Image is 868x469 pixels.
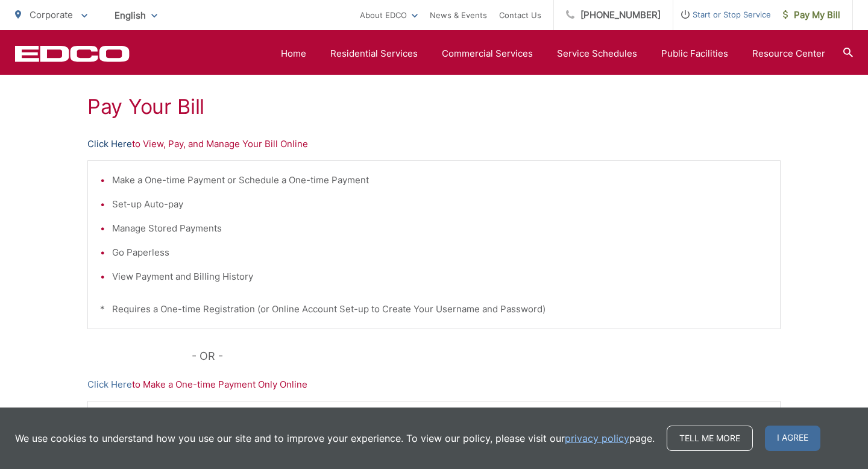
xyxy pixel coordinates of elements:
a: About EDCO [360,8,418,22]
a: Residential Services [330,46,418,61]
li: Set-up Auto-pay [112,197,768,212]
p: to View, Pay, and Manage Your Bill Online [87,137,781,151]
a: Service Schedules [557,46,637,61]
a: Commercial Services [442,46,533,61]
span: English [105,5,166,26]
p: We use cookies to understand how you use our site and to improve your experience. To view our pol... [15,431,655,445]
li: View Payment and Billing History [112,269,768,284]
p: to Make a One-time Payment Only Online [87,377,781,392]
li: Make a One-time Payment or Schedule a One-time Payment [112,173,768,187]
a: Home [281,46,306,61]
a: EDCD logo. Return to the homepage. [15,45,130,62]
li: Go Paperless [112,245,768,260]
span: Corporate [30,9,73,20]
a: Public Facilities [661,46,728,61]
span: I agree [765,426,820,451]
a: Resource Center [752,46,825,61]
span: Pay My Bill [783,8,840,22]
li: Manage Stored Payments [112,221,768,236]
a: privacy policy [565,431,629,445]
a: Tell me more [667,426,753,451]
a: Click Here [87,377,132,392]
h1: Pay Your Bill [87,95,781,119]
a: News & Events [430,8,487,22]
a: Contact Us [499,8,541,22]
p: - OR - [192,347,781,365]
a: Click Here [87,137,132,151]
p: * Requires a One-time Registration (or Online Account Set-up to Create Your Username and Password) [100,302,768,316]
